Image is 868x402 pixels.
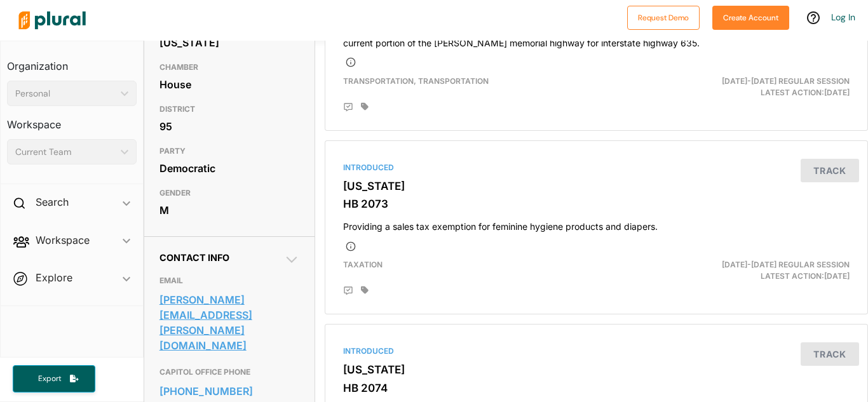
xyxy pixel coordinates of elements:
[159,201,299,220] div: M
[343,76,489,86] span: Transportation, Transportation
[801,159,859,182] button: Track
[29,373,70,384] span: Export
[159,33,299,52] div: [US_STATE]
[343,286,353,296] div: Add Position Statement
[801,342,859,366] button: Track
[361,102,369,111] div: Add tags
[159,273,299,288] h3: EMAIL
[159,75,299,94] div: House
[159,159,299,178] div: Democratic
[159,144,299,159] h3: PARTY
[712,10,789,23] a: Create Account
[712,6,789,30] button: Create Account
[831,11,855,23] a: Log In
[684,76,859,98] div: Latest Action: [DATE]
[361,286,369,295] div: Add tags
[159,252,229,263] span: Contact Info
[343,102,353,112] div: Add Position Statement
[343,180,850,192] h3: [US_STATE]
[343,215,850,232] h4: Providing a sales tax exemption for feminine hygiene products and diapers.
[343,260,383,269] span: Taxation
[7,48,137,76] h3: Organization
[722,76,850,86] span: [DATE]-[DATE] Regular Session
[13,365,95,392] button: Export
[159,60,299,75] h3: CHAMBER
[159,185,299,201] h3: GENDER
[159,365,299,380] h3: CAPITOL OFFICE PHONE
[36,195,69,209] h2: Search
[343,345,850,357] div: Introduced
[343,198,850,210] h3: HB 2073
[159,290,299,355] a: [PERSON_NAME][EMAIL_ADDRESS][PERSON_NAME][DOMAIN_NAME]
[627,10,700,23] a: Request Demo
[159,102,299,117] h3: DISTRICT
[343,162,850,173] div: Introduced
[159,382,299,401] a: [PHONE_NUMBER]
[7,106,137,134] h3: Workspace
[722,260,850,269] span: [DATE]-[DATE] Regular Session
[627,6,700,30] button: Request Demo
[684,259,859,282] div: Latest Action: [DATE]
[343,382,850,394] h3: HB 2074
[159,117,299,136] div: 95
[15,145,116,159] div: Current Team
[343,363,850,376] h3: [US_STATE]
[15,87,116,100] div: Personal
